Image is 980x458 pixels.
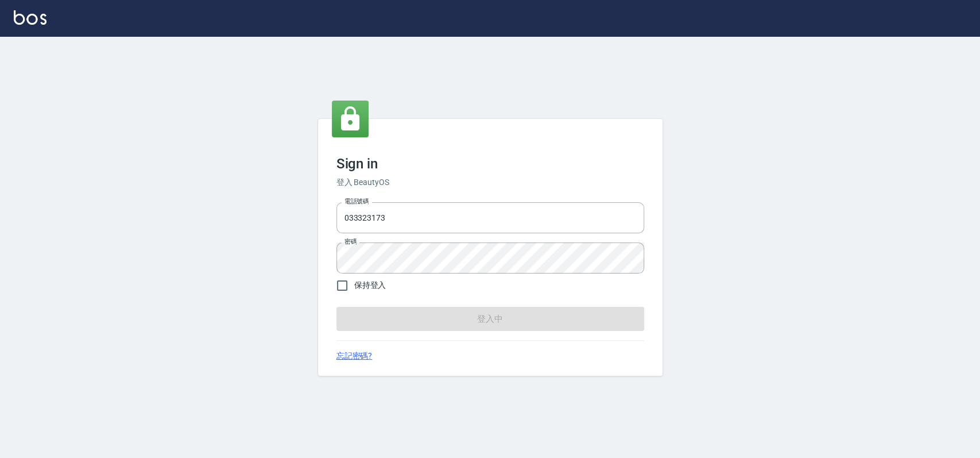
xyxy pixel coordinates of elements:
h6: 登入 BeautyOS [336,176,644,188]
a: 忘記密碼? [336,350,373,362]
img: Logo [14,10,47,25]
span: 保持登入 [354,279,386,291]
h3: Sign in [336,156,644,172]
label: 電話號碼 [344,197,369,206]
label: 密碼 [344,237,357,246]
